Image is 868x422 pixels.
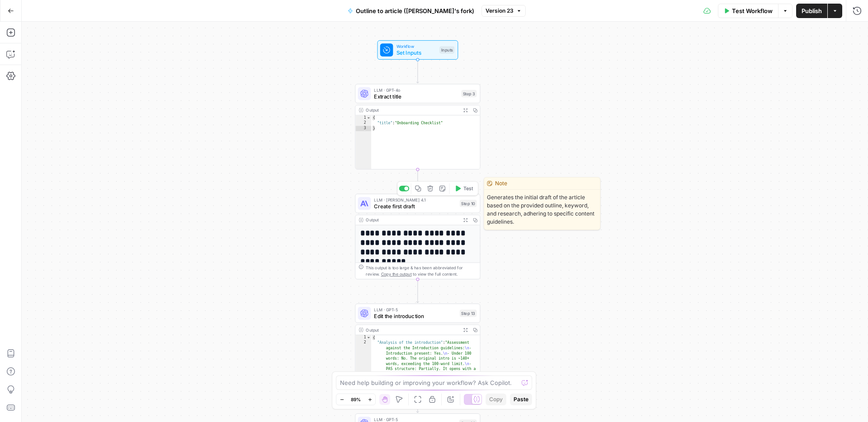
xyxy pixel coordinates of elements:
div: Output [366,217,458,223]
g: Edge from step_13 to step_14 [416,389,419,413]
div: Output [366,107,458,113]
div: LLM · GPT-5Edit the introductionStep 13Output{ "Analysis of the introduction":"Assessment against... [355,304,480,389]
span: Version 23 [486,7,514,15]
span: Copy the output [381,272,412,277]
div: Step 10 [460,200,477,207]
button: Test Workflow [718,4,778,18]
span: Test [463,185,473,192]
span: Toggle code folding, rows 1 through 3 [366,335,371,341]
span: Copy [489,395,503,403]
g: Edge from step_10 to step_13 [416,279,419,303]
span: Test Workflow [732,6,773,15]
div: Step 3 [461,90,476,97]
button: Paste [510,394,532,405]
span: Edit the introduction [374,312,456,320]
button: Outline to article ([PERSON_NAME]'s fork) [342,4,480,18]
span: Set Inputs [396,49,436,57]
span: Toggle code folding, rows 1 through 3 [366,115,371,121]
div: Output [366,327,458,333]
div: 3 [355,126,371,131]
span: Create first draft [374,202,456,211]
g: Edge from start to step_3 [416,60,419,83]
span: LLM · GPT-5 [374,306,456,313]
span: Extract title [374,92,458,100]
span: 89% [351,396,361,403]
div: Inputs [439,47,454,54]
span: Paste [514,395,528,403]
button: Version 23 [481,5,526,17]
div: Step 13 [460,309,477,317]
span: LLM · GPT-4o [374,87,458,93]
button: Copy [486,394,506,405]
span: Outline to article ([PERSON_NAME]'s fork) [356,6,474,15]
span: Workflow [396,43,436,49]
div: This output is too large & has been abbreviated for review. to view the full content. [366,264,476,277]
div: WorkflowSet InputsInputs [355,40,480,60]
div: LLM · GPT-4oExtract titleStep 3Output{ "title":"Onboarding Checklist"} [355,84,480,169]
div: 1 [355,335,371,341]
div: 1 [355,115,371,121]
span: LLM · [PERSON_NAME] 4.1 [374,197,456,203]
span: Generates the initial draft of the article based on the provided outline, keyword, and research, ... [484,190,600,230]
div: 2 [355,121,371,126]
span: Publish [802,6,822,15]
button: Publish [796,4,827,18]
div: Note [484,178,600,190]
button: Test [451,183,476,194]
